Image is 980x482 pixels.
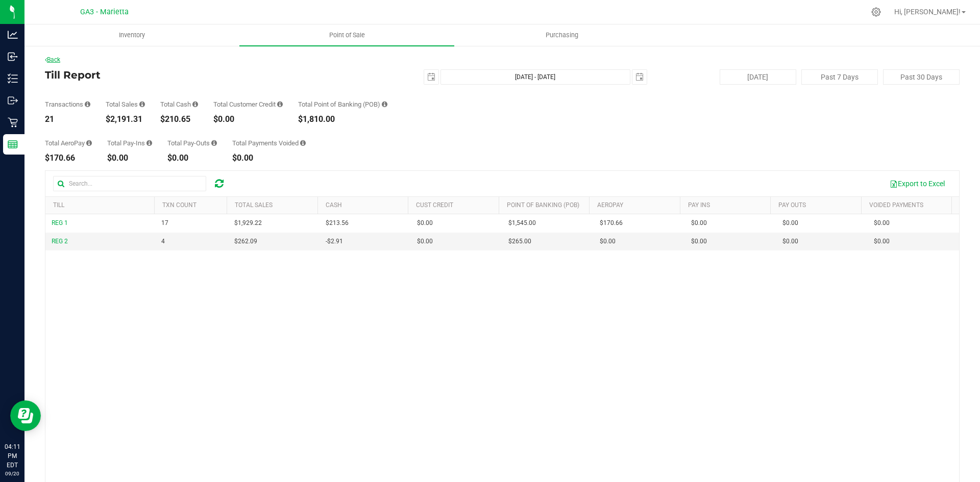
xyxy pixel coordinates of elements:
[874,218,890,228] span: $0.00
[8,117,18,128] inline-svg: Retail
[211,140,217,146] i: Sum of all cash pay-outs removed from tills within the date range.
[213,115,283,123] div: $0.00
[5,442,20,470] p: 04:11 PM EDT
[869,201,923,209] a: Voided Payments
[894,8,961,16] span: Hi, [PERSON_NAME]!
[691,218,707,228] span: $0.00
[80,8,129,16] span: GA3 - Marietta
[53,176,206,191] input: Search...
[239,24,454,46] a: Point of Sale
[801,69,878,85] button: Past 7 Days
[417,237,433,246] span: $0.00
[870,7,883,17] div: Manage settings
[298,101,387,108] div: Total Point of Banking (POB)
[416,201,453,209] a: Cust Credit
[778,201,806,209] a: Pay Outs
[507,201,579,209] a: Point of Banking (POB)
[45,115,90,123] div: 21
[454,24,669,46] a: Purchasing
[782,218,798,228] span: $0.00
[160,101,198,108] div: Total Cash
[106,115,145,123] div: $2,191.31
[232,140,306,146] div: Total Payments Voided
[883,175,951,192] button: Export to Excel
[508,237,531,246] span: $265.00
[417,218,433,228] span: $0.00
[326,218,349,228] span: $213.56
[691,237,707,246] span: $0.00
[52,238,68,245] span: REG 2
[10,400,41,431] iframe: Resource center
[167,154,217,162] div: $0.00
[167,140,217,146] div: Total Pay-Outs
[139,101,145,108] i: Sum of all successful, non-voided payment transaction amounts (excluding tips and transaction fee...
[508,218,536,228] span: $1,545.00
[161,218,168,228] span: 17
[300,140,306,146] i: Sum of all voided payment transaction amounts (excluding tips and transaction fees) within the da...
[782,237,798,246] span: $0.00
[8,95,18,106] inline-svg: Outbound
[382,101,387,108] i: Sum of the successful, non-voided point-of-banking payment transaction amounts, both via payment ...
[720,69,796,85] button: [DATE]
[162,201,197,209] a: TXN Count
[106,101,145,108] div: Total Sales
[213,101,283,108] div: Total Customer Credit
[53,201,64,209] a: Till
[8,52,18,62] inline-svg: Inbound
[298,115,387,123] div: $1,810.00
[146,140,152,146] i: Sum of all cash pay-ins added to tills within the date range.
[8,30,18,40] inline-svg: Analytics
[8,139,18,149] inline-svg: Reports
[597,201,623,209] a: AeroPay
[688,201,710,209] a: Pay Ins
[45,101,90,108] div: Transactions
[235,201,273,209] a: Total Sales
[277,101,283,108] i: Sum of all successful, non-voided payment transaction amounts using account credit as the payment...
[632,70,647,84] span: select
[160,115,198,123] div: $210.65
[600,218,623,228] span: $170.66
[326,237,343,246] span: -$2.91
[8,73,18,84] inline-svg: Inventory
[192,101,198,108] i: Sum of all successful, non-voided cash payment transaction amounts (excluding tips and transactio...
[232,154,306,162] div: $0.00
[45,154,92,162] div: $170.66
[85,101,90,108] i: Count of all successful payment transactions, possibly including voids, refunds, and cash-back fr...
[107,140,152,146] div: Total Pay-Ins
[86,140,92,146] i: Sum of all successful AeroPay payment transaction amounts for all purchases in the date range. Ex...
[52,219,68,226] span: REG 1
[874,237,890,246] span: $0.00
[326,201,342,209] a: Cash
[24,24,239,46] a: Inventory
[45,69,350,81] h4: Till Report
[234,237,257,246] span: $262.09
[315,31,379,40] span: Point of Sale
[600,237,616,246] span: $0.00
[107,154,152,162] div: $0.00
[424,70,438,84] span: select
[234,218,262,228] span: $1,929.22
[105,31,159,40] span: Inventory
[45,56,60,63] a: Back
[883,69,960,85] button: Past 30 Days
[161,237,165,246] span: 4
[532,31,592,40] span: Purchasing
[5,470,20,477] p: 09/20
[45,140,92,146] div: Total AeroPay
